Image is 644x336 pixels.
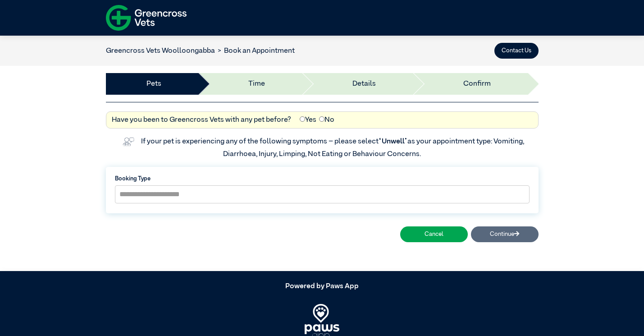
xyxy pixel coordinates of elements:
[300,115,316,125] label: Yes
[141,138,525,158] label: If your pet is experiencing any of the following symptoms – please select as your appointment typ...
[106,2,187,33] img: f-logo
[106,46,295,56] nav: breadcrumb
[115,175,530,183] label: Booking Type
[400,226,468,242] button: Cancel
[494,43,539,59] button: Contact Us
[379,138,407,145] span: “Unwell”
[112,115,291,125] label: Have you been to Greencross Vets with any pet before?
[120,134,137,149] img: vet
[146,78,161,89] a: Pets
[106,282,539,291] h5: Powered by Paws App
[319,115,334,125] label: No
[215,46,295,56] li: Book an Appointment
[106,47,215,55] a: Greencross Vets Woolloongabba
[319,116,324,122] input: No
[300,116,305,122] input: Yes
